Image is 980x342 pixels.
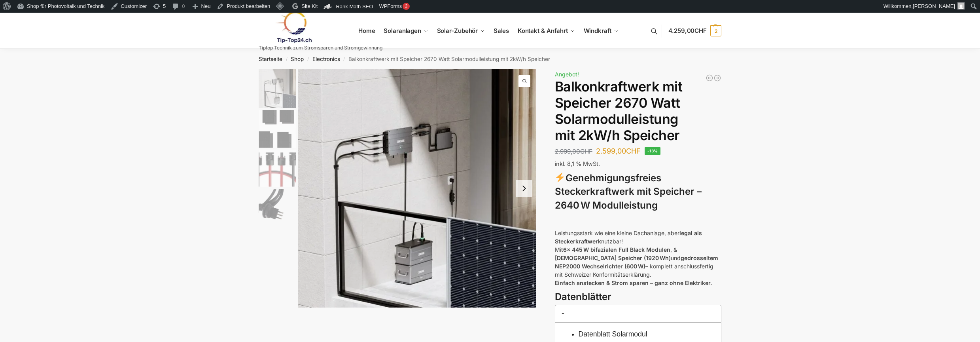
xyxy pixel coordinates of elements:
a: 4.259,00CHF 2 [668,19,721,43]
bdi: 2.599,00 [596,147,641,155]
a: Datenblatt Solarmodul [579,330,647,338]
span: Angebot! [555,71,579,78]
img: ⚡ [555,173,565,182]
p: Tiptop Technik zum Stromsparen und Stromgewinnung [259,46,382,50]
strong: 6x 445 W bifazialen Full Black Modulen [563,246,670,253]
span: Windkraft [584,27,611,34]
span: [PERSON_NAME] [913,3,955,9]
nav: Breadcrumb [245,49,736,69]
a: Shop [291,56,304,62]
span: / [340,56,348,63]
span: 2 [710,25,721,36]
a: Windkraft [580,13,622,49]
img: Anschlusskabel-3meter_schweizer-stecker [259,189,296,227]
img: Zendure-solar-flow-Batteriespeicher für Balkonkraftwerke [259,69,296,108]
img: Benutzerbild von Rupert Spoddig [957,2,965,9]
a: 890/600 Watt Solarkraftwerk + 2,7 KW Batteriespeicher Genehmigungsfrei [706,74,713,82]
span: Sales [494,27,509,34]
h3: Genehmigungsfreies Steckerkraftwerk mit Speicher – 2640 W Modulleistung [555,171,721,213]
strong: Einfach anstecken & Strom sparen – ganz ohne Elektriker. [555,279,712,286]
a: Znedure solar flow Batteriespeicher fuer BalkonkraftwerkeZnedure solar flow Batteriespeicher fuer... [298,69,536,308]
div: 2 [403,3,410,10]
img: Zendure-solar-flow-Batteriespeicher für Balkonkraftwerke [298,69,536,308]
span: -13% [645,147,661,155]
nav: Cart contents [668,13,721,49]
span: CHF [580,148,592,155]
span: / [304,56,312,63]
h3: Datenblätter [555,290,721,304]
span: CHF [694,27,707,34]
p: Leistungsstark wie eine kleine Dachanlage, aber nutzbar! Mit , & und – komplett anschlussfertig m... [555,229,721,287]
strong: [DEMOGRAPHIC_DATA] Speicher (1920 Wh) [555,255,671,261]
span: Site Kit [301,3,318,9]
img: 6 Module bificiaL [259,110,296,148]
span: / [282,56,291,63]
a: Balkonkraftwerk 890 Watt Solarmodulleistung mit 2kW/h Zendure Speicher [713,74,721,82]
span: Solaranlagen [384,27,421,34]
span: CHF [626,147,641,155]
a: Electronics [312,56,340,62]
a: Sales [490,13,512,49]
a: Startseite [259,56,282,62]
span: 4.259,00 [668,27,707,34]
img: Solaranlagen, Speicheranlagen und Energiesparprodukte [259,11,328,43]
img: Anschlusskabel_MC4 [259,150,296,187]
a: Kontakt & Anfahrt [514,13,578,49]
a: Solaranlagen [380,13,431,49]
span: inkl. 8,1 % MwSt. [555,160,600,167]
span: Solar-Zubehör [437,27,478,34]
h1: Balkonkraftwerk mit Speicher 2670 Watt Solarmodulleistung mit 2kW/h Speicher [555,79,721,143]
bdi: 2.999,00 [555,148,592,155]
span: Rank Math SEO [336,4,373,9]
button: Next slide [516,180,532,197]
span: Kontakt & Anfahrt [518,27,568,34]
a: Solar-Zubehör [433,13,488,49]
